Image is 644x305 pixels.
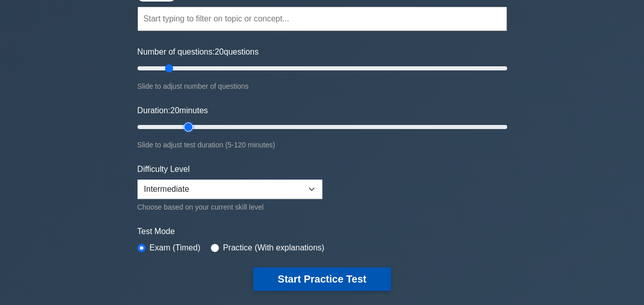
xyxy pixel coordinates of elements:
[137,46,259,58] label: Number of questions: questions
[137,7,507,31] input: Start typing to filter on topic or concept...
[137,163,190,175] label: Difficulty Level
[215,47,224,56] span: 20
[137,80,507,92] div: Slide to adjust number of questions
[137,139,507,151] div: Slide to adjust test duration (5-120 minutes)
[137,225,507,238] label: Test Mode
[137,105,208,117] label: Duration: minutes
[137,201,322,213] div: Choose based on your current skill level
[253,267,390,291] button: Start Practice Test
[223,242,324,254] label: Practice (With explanations)
[150,242,201,254] label: Exam (Timed)
[170,106,179,115] span: 20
